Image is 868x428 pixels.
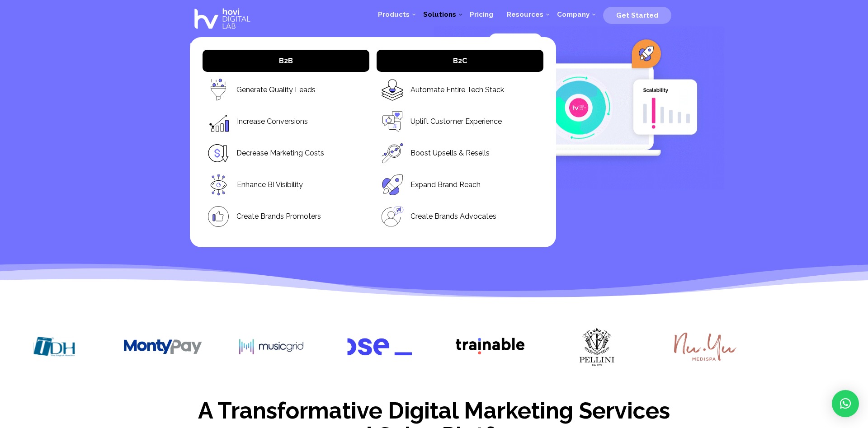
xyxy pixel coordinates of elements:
[410,211,496,221] a: Create Brands Advocates
[377,50,543,76] a: B2C
[550,1,596,28] a: Company
[410,116,502,127] a: Uplift Customer Experience
[371,1,416,28] a: Products
[410,179,481,190] a: Expand Brand Reach
[500,1,550,28] a: Resources
[423,10,456,19] span: Solutions
[507,10,543,19] span: Resources
[463,1,500,28] a: Pricing
[236,148,324,158] a: Decrease Marketing Costs
[453,56,467,65] span: B2C
[237,179,303,190] a: Enhance BI Visibility
[203,50,369,76] a: B2B
[603,8,671,21] a: Get Started
[434,26,724,190] img: Digital Marketing Services
[279,56,293,65] span: B2B
[410,148,490,158] a: Boost Upsells & Resells
[378,10,410,19] span: Products
[616,11,658,19] span: Get Started
[557,10,590,19] span: Company
[416,1,463,28] a: Solutions
[236,211,321,221] a: Create Brands Promoters
[470,10,493,19] span: Pricing
[410,85,504,95] a: Automate Entire Tech Stack
[237,116,308,127] a: Increase Conversions
[236,85,316,95] a: Generate Quality Leads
